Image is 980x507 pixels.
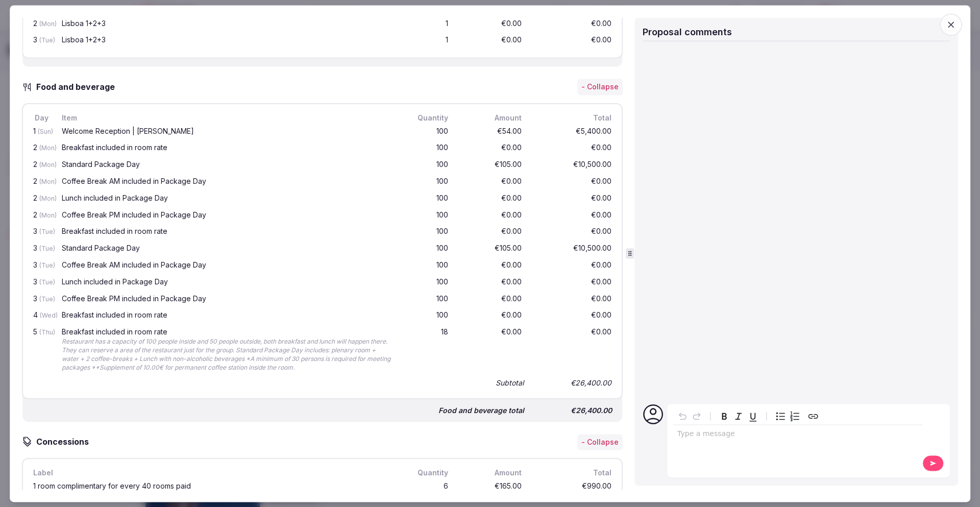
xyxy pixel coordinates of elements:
[532,18,614,31] div: €0.00
[401,142,450,155] div: 100
[401,226,450,239] div: 100
[577,434,623,450] button: - Collapse
[62,161,391,168] div: Standard Package Day
[39,228,55,236] span: (Tue)
[458,192,524,205] div: €0.00
[532,376,614,391] div: €26,400.00
[62,195,391,202] div: Lunch included in Package Day
[532,142,614,155] div: €0.00
[532,159,614,172] div: €10,500.00
[31,209,52,222] div: 2
[62,338,391,372] div: Restaurant has a capacity of 100 people inside and 50 people outside, both breakfast and lunch wi...
[401,293,450,306] div: 100
[532,327,614,374] div: €0.00
[731,409,746,423] button: Italic
[438,405,524,416] div: Food and beverage total
[39,329,55,336] span: (Thu)
[532,260,614,273] div: €0.00
[532,243,614,256] div: €10,500.00
[532,403,614,418] div: €26,400.00
[458,293,524,306] div: €0.00
[31,226,52,239] div: 3
[401,192,450,205] div: 100
[401,276,450,289] div: 100
[458,126,524,138] div: €54.00
[773,409,788,423] button: Bulleted list
[458,18,524,31] div: €0.00
[532,126,614,138] div: €5,400.00
[39,20,57,28] span: (Mon)
[458,226,524,239] div: €0.00
[532,310,614,323] div: €0.00
[458,276,524,289] div: €0.00
[401,310,450,323] div: 100
[577,79,623,95] button: - Collapse
[62,228,391,235] div: Breakfast included in room rate
[532,226,614,239] div: €0.00
[458,176,524,189] div: €0.00
[62,278,391,285] div: Lunch included in Package Day
[458,468,524,479] div: Amount
[62,295,391,302] div: Coffee Break PM included in Package Day
[39,278,55,286] span: (Tue)
[746,409,760,423] button: Underline
[31,142,52,155] div: 2
[532,209,614,222] div: €0.00
[31,192,52,205] div: 2
[401,327,450,374] div: 18
[62,211,391,219] div: Coffee Break PM included in Package Day
[401,260,450,273] div: 100
[32,436,99,448] h3: Concessions
[31,35,52,47] div: 3
[39,245,55,253] span: (Tue)
[60,112,393,124] div: Item
[458,310,524,323] div: €0.00
[39,161,57,169] span: (Mon)
[458,243,524,256] div: €105.00
[401,481,450,492] div: 6
[31,310,52,323] div: 4
[532,176,614,189] div: €0.00
[458,260,524,273] div: €0.00
[31,112,52,124] div: Day
[401,35,450,47] div: 1
[401,112,450,124] div: Quantity
[806,409,820,423] button: Create link
[401,468,450,479] div: Quantity
[401,209,450,222] div: 100
[458,481,524,492] div: €165.00
[31,327,52,374] div: 5
[39,144,57,152] span: (Mon)
[32,81,125,93] h3: Food and beverage
[31,243,52,256] div: 3
[62,329,391,336] div: Breakfast included in room rate
[31,260,52,273] div: 3
[532,112,614,124] div: Total
[39,295,55,303] span: (Tue)
[39,211,57,219] span: (Mon)
[31,293,52,306] div: 3
[401,243,450,256] div: 100
[62,144,391,152] div: Breakfast included in room rate
[40,312,58,320] span: (Wed)
[62,262,391,269] div: Coffee Break AM included in Package Day
[39,195,57,202] span: (Mon)
[458,209,524,222] div: €0.00
[458,159,524,172] div: €105.00
[496,378,524,389] div: Subtotal
[62,312,391,319] div: Breakfast included in room rate
[39,37,55,44] span: (Tue)
[31,126,52,138] div: 1
[532,481,614,492] div: €990.00
[401,126,450,138] div: 100
[62,20,391,27] div: Lisboa 1+2+3
[31,468,393,479] div: Label
[532,192,614,205] div: €0.00
[31,18,52,31] div: 2
[31,276,52,289] div: 3
[532,35,614,47] div: €0.00
[39,178,57,186] span: (Mon)
[39,262,55,270] span: (Tue)
[62,245,391,252] div: Standard Package Day
[401,18,450,31] div: 1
